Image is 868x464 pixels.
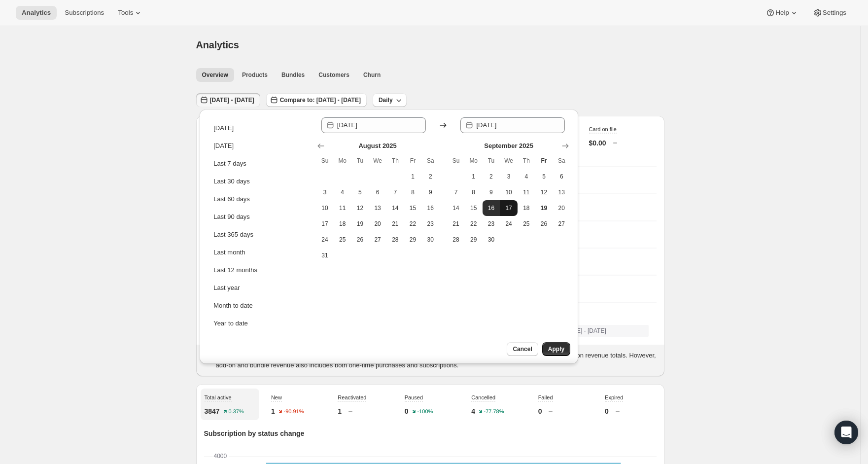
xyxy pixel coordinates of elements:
[334,184,351,200] button: Monday August 4 2025
[196,93,260,107] button: [DATE] - [DATE]
[539,157,549,165] span: Fr
[483,153,500,169] th: Tuesday
[521,173,531,180] span: 4
[210,138,309,154] button: [DATE]
[535,169,553,184] button: Friday September 5 2025
[775,9,789,17] span: Help
[373,157,382,165] span: We
[228,409,243,415] text: 0.37%
[469,220,479,228] span: 22
[213,230,253,240] div: Last 365 days
[483,232,500,248] button: Tuesday September 30 2025
[334,216,351,232] button: Monday August 18 2025
[425,236,435,244] span: 30
[404,169,422,184] button: Friday August 1 2025
[316,184,334,200] button: Sunday August 3 2025
[338,188,347,196] span: 4
[447,184,465,200] button: Sunday September 7 2025
[589,138,606,148] p: $0.00
[521,188,531,196] span: 11
[535,153,553,169] th: Friday
[213,212,250,222] div: Last 90 days
[553,216,570,232] button: Saturday September 27 2025
[351,216,369,232] button: Tuesday August 19 2025
[404,184,422,200] button: Friday August 8 2025
[558,139,572,153] button: Show next month, October 2025
[386,216,404,232] button: Thursday August 21 2025
[320,157,330,165] span: Su
[338,157,347,165] span: Mo
[386,153,404,169] th: Thursday
[408,220,418,228] span: 22
[373,93,407,107] button: Daily
[266,93,367,107] button: Compare to: [DATE] - [DATE]
[553,153,570,169] th: Saturday
[316,200,334,216] button: Sunday August 10 2025
[553,169,570,184] button: Saturday September 6 2025
[535,184,553,200] button: Friday September 12 2025
[518,216,535,232] button: Thursday September 25 2025
[210,156,309,172] button: Last 7 days
[369,184,386,200] button: Wednesday August 6 2025
[408,157,418,165] span: Fr
[210,227,309,243] button: Last 365 days
[355,236,365,244] span: 26
[320,251,330,259] span: 31
[65,9,104,17] span: Subscriptions
[484,409,504,415] text: -77.78%
[518,184,535,200] button: Thursday September 11 2025
[316,153,334,169] th: Sunday
[539,204,549,212] span: 19
[500,169,518,184] button: Wednesday September 3 2025
[504,157,514,165] span: We
[213,283,240,293] div: Last year
[205,394,232,400] span: Total active
[451,157,461,165] span: Su
[589,126,617,132] span: Card on file
[112,6,149,20] button: Tools
[564,327,606,335] span: [DATE] - [DATE]
[486,157,496,165] span: Tu
[202,71,228,79] span: Overview
[390,204,400,212] span: 14
[553,200,570,216] button: Saturday September 20 2025
[408,188,418,196] span: 8
[425,173,435,180] span: 2
[390,220,400,228] span: 21
[386,200,404,216] button: Thursday August 14 2025
[118,9,133,17] span: Tools
[469,188,479,196] span: 8
[504,173,514,180] span: 3
[465,216,483,232] button: Monday September 22 2025
[266,457,621,458] rect: Expired-6 0
[465,200,483,216] button: Monday September 15 2025
[283,409,304,415] text: -90.91%
[404,153,422,169] th: Friday
[213,141,234,151] div: [DATE]
[320,204,330,212] span: 10
[447,153,465,169] th: Sunday
[469,204,479,212] span: 15
[550,325,649,337] button: [DATE] - [DATE]
[210,280,309,296] button: Last year
[605,394,623,400] span: Expired
[556,204,566,212] span: 20
[204,428,657,438] p: Subscription by status change
[405,394,423,400] span: Paused
[205,406,220,416] p: 3847
[405,406,409,416] p: 0
[518,169,535,184] button: Thursday September 4 2025
[469,236,479,244] span: 29
[196,39,239,50] span: Analytics
[334,232,351,248] button: Monday August 25 2025
[210,262,309,278] button: Last 12 months
[210,96,254,104] span: [DATE] - [DATE]
[500,216,518,232] button: Wednesday September 24 2025
[504,204,514,212] span: 17
[390,188,400,196] span: 7
[320,220,330,228] span: 17
[351,200,369,216] button: Tuesday August 12 2025
[553,184,570,200] button: Saturday September 13 2025
[556,188,566,196] span: 13
[390,236,400,244] span: 28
